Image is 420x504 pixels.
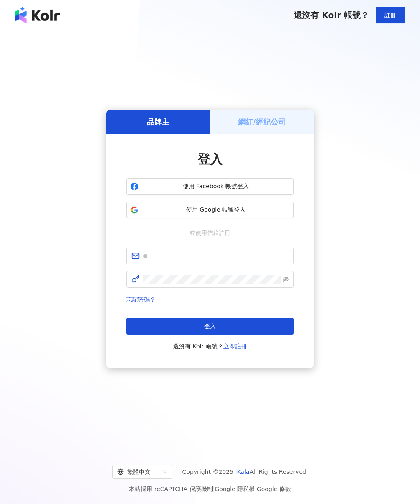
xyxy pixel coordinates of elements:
a: Google 條款 [257,486,291,492]
span: 註冊 [384,12,396,18]
span: Copyright © 2025 All Rights Reserved. [182,467,308,477]
span: 還沒有 Kolr 帳號？ [294,10,369,20]
span: 登入 [197,152,223,166]
button: 註冊 [376,7,405,23]
a: Google 隱私權 [215,486,255,492]
a: 忘記密碼？ [126,296,156,303]
span: 登入 [204,323,216,330]
h5: 品牌主 [147,117,169,127]
span: 本站採用 reCAPTCHA 保護機制 [129,484,291,494]
span: 還沒有 Kolr 帳號？ [173,341,247,351]
span: 使用 Google 帳號登入 [142,206,290,214]
img: logo [15,7,60,23]
button: 使用 Google 帳號登入 [126,202,294,218]
h5: 網紅/經紀公司 [238,117,286,127]
div: 繁體中文 [117,465,160,478]
span: 使用 Facebook 帳號登入 [142,182,290,191]
span: | [213,486,215,492]
a: iKala [236,468,250,475]
span: | [255,486,257,492]
a: 立即註冊 [223,343,247,350]
button: 登入 [126,318,294,335]
button: 使用 Facebook 帳號登入 [126,178,294,195]
span: 或使用信箱註冊 [184,228,236,238]
span: eye-invisible [283,276,289,282]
